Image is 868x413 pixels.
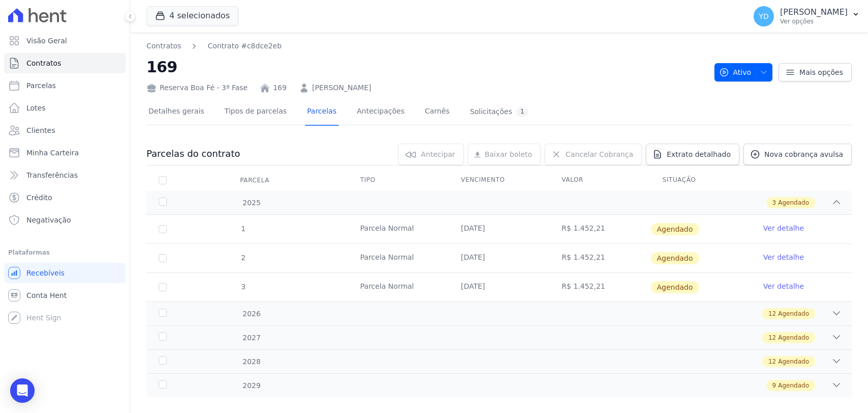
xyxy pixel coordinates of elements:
[768,309,776,318] span: 12
[780,17,848,25] p: Ver opções
[743,144,852,165] a: Nova cobrança avulsa
[4,187,126,208] a: Crédito
[650,170,751,191] th: Situação
[26,125,55,135] span: Clientes
[312,82,371,93] a: [PERSON_NAME]
[146,41,282,51] nav: Breadcrumb
[778,357,809,366] span: Agendado
[759,13,768,20] span: YD
[667,149,731,159] span: Extrato detalhado
[146,41,706,51] nav: Breadcrumb
[550,273,650,301] td: R$ 1.452,21
[763,281,804,291] a: Ver detalhe
[348,273,448,301] td: Parcela Normal
[146,148,240,160] h3: Parcelas do contrato
[348,215,448,243] td: Parcela Normal
[4,143,126,163] a: Minha Carteira
[799,67,843,77] span: Mais opções
[470,107,528,117] div: Solicitações
[146,56,706,78] h2: 169
[146,82,248,93] div: Reserva Boa Fé - 3ª Fase
[550,215,650,243] td: R$ 1.452,21
[763,223,804,233] a: Ver detalhe
[448,170,549,191] th: Vencimento
[772,198,776,207] span: 3
[4,210,126,230] a: Negativação
[26,36,67,46] span: Visão Geral
[240,225,246,233] span: 1
[4,75,126,96] a: Parcelas
[4,165,126,185] a: Transferências
[159,225,167,233] input: default
[8,246,122,259] div: Plataformas
[26,103,46,113] span: Lotes
[780,7,848,17] p: [PERSON_NAME]
[516,107,528,117] div: 1
[159,254,167,262] input: default
[778,198,809,207] span: Agendado
[305,99,339,126] a: Parcelas
[4,98,126,118] a: Lotes
[651,252,699,264] span: Agendado
[10,378,35,403] div: Open Intercom Messenger
[448,215,549,243] td: [DATE]
[448,244,549,272] td: [DATE]
[646,144,739,165] a: Extrato detalhado
[146,99,206,126] a: Detalhes gerais
[26,148,79,158] span: Minha Carteira
[4,285,126,306] a: Conta Hent
[26,58,61,68] span: Contratos
[4,53,126,73] a: Contratos
[26,192,52,203] span: Crédito
[26,290,67,300] span: Conta Hent
[273,82,287,93] a: 169
[348,170,448,191] th: Tipo
[550,170,650,191] th: Valor
[26,268,65,278] span: Recebíveis
[146,41,181,51] a: Contratos
[240,283,246,291] span: 3
[146,6,238,25] button: 4 selecionados
[26,215,71,225] span: Negativação
[779,63,852,81] a: Mais opções
[778,381,809,390] span: Agendado
[423,99,452,126] a: Carnês
[223,99,289,126] a: Tipos de parcelas
[355,99,407,126] a: Antecipações
[159,283,167,291] input: default
[714,63,773,81] button: Ativo
[550,244,650,272] td: R$ 1.452,21
[768,333,776,342] span: 12
[448,273,549,301] td: [DATE]
[651,223,699,235] span: Agendado
[4,120,126,141] a: Clientes
[778,309,809,318] span: Agendado
[4,31,126,51] a: Visão Geral
[763,252,804,262] a: Ver detalhe
[768,357,776,366] span: 12
[26,80,56,91] span: Parcelas
[764,149,843,159] span: Nova cobrança avulsa
[651,281,699,293] span: Agendado
[207,41,281,51] a: Contrato #c8dce2eb
[468,99,530,126] a: Solicitações1
[719,63,752,81] span: Ativo
[240,254,246,262] span: 2
[745,2,868,31] button: YD [PERSON_NAME] Ver opções
[348,244,448,272] td: Parcela Normal
[772,381,776,390] span: 9
[228,170,282,190] div: Parcela
[778,333,809,342] span: Agendado
[26,170,78,180] span: Transferências
[4,263,126,283] a: Recebíveis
